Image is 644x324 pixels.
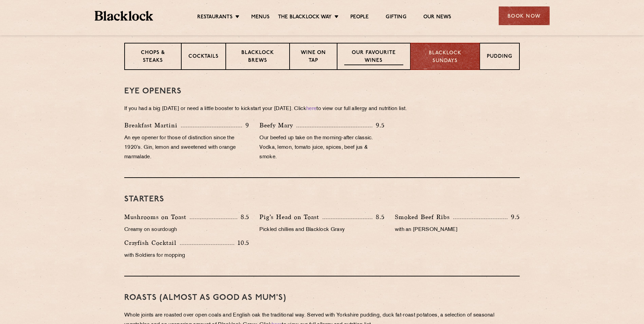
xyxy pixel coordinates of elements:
[242,121,249,130] p: 9
[95,11,153,21] img: BL_Textured_Logo-footer-cropped.svg
[132,49,174,65] p: Chops & Steaks
[124,251,249,260] p: with Soldiers for mopping
[372,213,385,221] p: 8.5
[395,225,520,235] p: with an [PERSON_NAME]
[233,49,282,65] p: Blacklock Brews
[487,53,512,61] p: Pudding
[259,225,384,235] p: Pickled chillies and Blacklock Gravy
[499,6,550,25] div: Book Now
[350,14,369,21] a: People
[237,213,250,221] p: 8.5
[234,238,249,247] p: 10.5
[251,14,270,21] a: Menus
[344,49,403,65] p: Our favourite wines
[124,293,520,302] h3: Roasts (Almost as good as Mum's)
[188,53,219,61] p: Cocktails
[124,121,181,130] p: Breakfast Martini
[124,87,520,96] h3: Eye openers
[259,212,323,222] p: Pig’s Head on Toast
[124,133,249,162] p: An eye opener for those of distinction since the 1920’s. Gin, lemon and sweetened with orange mar...
[124,104,520,114] p: If you had a big [DATE] or need a little booster to kickstart your [DATE]. Click to view our full...
[124,195,520,204] h3: Starters
[124,225,249,235] p: Creamy on sourdough
[197,14,233,21] a: Restaurants
[124,212,190,222] p: Mushrooms on Toast
[423,14,452,21] a: Our News
[306,106,316,111] a: here
[395,212,453,222] p: Smoked Beef Ribs
[124,238,180,248] p: Crayfish Cocktail
[278,14,332,21] a: The Blacklock Way
[386,14,406,21] a: Gifting
[372,121,385,130] p: 9.5
[508,213,520,221] p: 9.5
[259,121,296,130] p: Beefy Mary
[297,49,330,65] p: Wine on Tap
[418,50,473,65] p: Blacklock Sundays
[259,133,384,162] p: Our beefed up take on the morning-after classic. Vodka, lemon, tomato juice, spices, beef jus & s...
